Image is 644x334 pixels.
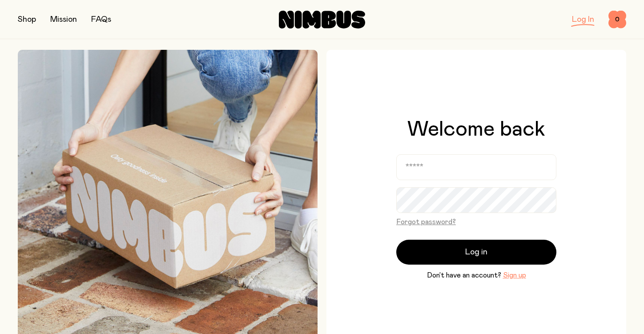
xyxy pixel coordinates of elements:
h1: Welcome back [407,119,545,140]
button: 0 [608,11,626,28]
span: Log in [465,246,487,258]
a: FAQs [91,16,111,24]
a: Mission [50,16,77,24]
button: Forgot password? [396,217,456,227]
span: Don’t have an account? [427,270,501,281]
button: Log in [396,240,556,265]
a: Log In [572,16,594,24]
button: Sign up [503,270,526,281]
